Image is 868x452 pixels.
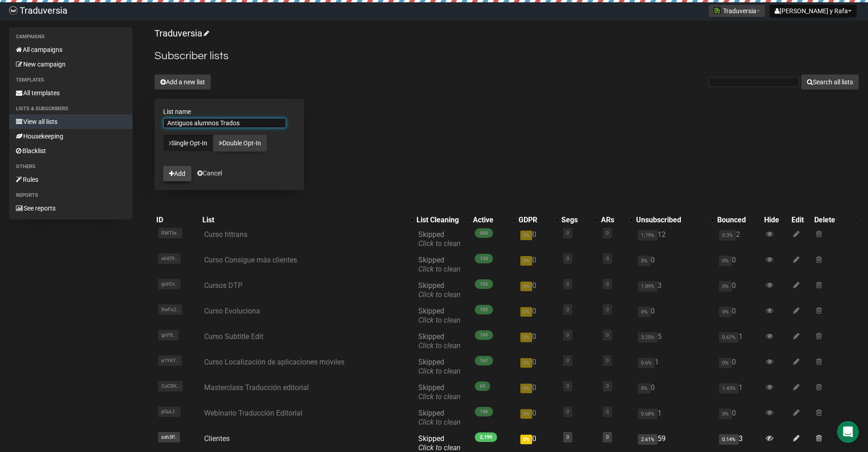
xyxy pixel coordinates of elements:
span: 0% [719,409,732,419]
span: 156 [475,279,493,289]
div: GDPR [519,216,550,225]
td: 0 [517,226,560,252]
th: ARs: No sort applied, activate to apply an ascending sort [599,214,634,226]
th: Active: No sort applied, activate to apply an ascending sort [471,214,517,226]
a: Masterclass Traducción editorial [204,383,309,392]
span: 0.6% [638,358,655,368]
td: 12 [634,226,715,252]
li: Lists & subscribers [9,103,133,114]
a: Double Opt-In [213,134,267,152]
div: Unsubscribed [636,216,706,225]
td: 3 [634,277,715,303]
span: Skipped [418,281,461,299]
span: sxh3P.. [158,432,180,442]
div: Edit [791,216,811,225]
td: 0 [517,380,560,405]
a: 0 [566,307,569,313]
td: 1 [634,405,715,431]
a: 0 [606,383,609,389]
div: Hide [764,216,787,225]
a: Housekeeping [9,129,133,144]
a: Rules [9,172,133,187]
span: RWTbr.. [158,228,182,238]
span: 0.67% [719,332,739,343]
th: Unsubscribed: No sort applied, activate to apply an ascending sort [634,214,715,226]
a: Click to clean [418,418,461,426]
td: 1 [715,329,762,354]
a: 0 [606,281,609,287]
span: 0% [719,281,732,292]
span: 149 [475,330,493,340]
a: Click to clean [418,290,461,299]
span: griF8.. [158,330,179,340]
span: 182 [475,305,493,314]
div: ARs [601,216,625,225]
span: 2.61% [638,434,657,445]
th: List Cleaning: No sort applied, activate to apply an ascending sort [415,214,471,226]
span: CuCBK.. [158,381,183,391]
td: 0 [517,277,560,303]
a: 0 [606,332,609,338]
li: Campaigns [9,31,133,42]
th: Edit: No sort applied, sorting is disabled [790,214,813,226]
span: 0% [520,231,532,240]
span: 0% [638,383,651,394]
td: 0 [634,380,715,405]
a: Click to clean [418,239,461,248]
a: Click to clean [418,392,461,401]
a: Webinario Traducción Editorial [204,409,303,417]
a: Click to clean [418,265,461,273]
td: 0 [634,303,715,329]
a: 0 [606,256,609,262]
span: 0% [520,358,532,368]
td: 0 [517,252,560,277]
span: 2,199 [475,432,497,442]
span: XwFs2.. [158,304,182,315]
th: Bounced: No sort applied, sorting is disabled [715,214,762,226]
span: Skipped [418,332,461,350]
span: 167 [475,356,493,365]
a: Curso Subtitle Edit [204,332,263,341]
td: 1 [715,380,762,405]
a: Click to clean [418,443,461,452]
button: [PERSON_NAME] y Rafa [770,5,857,17]
span: 0% [520,282,532,291]
div: Segs [561,216,590,225]
input: The name of your new list [163,118,286,128]
a: 0 [566,409,569,415]
a: Click to clean [418,341,461,350]
a: 0 [566,230,569,236]
span: 134 [475,254,493,263]
span: 0% [638,256,651,266]
td: 0 [715,405,762,431]
li: Others [9,161,133,172]
span: gUrEn.. [158,279,180,289]
a: 0 [566,281,569,287]
label: List name [163,108,295,116]
th: List: No sort applied, activate to apply an ascending sort [200,214,415,226]
span: 146 [475,407,493,416]
a: 0 [606,409,609,415]
a: Click to clean [418,316,461,324]
li: Reports [9,190,133,201]
div: List [202,216,406,225]
td: 0 [715,277,762,303]
a: Single Opt-In [163,134,213,152]
td: 0 [517,405,560,431]
a: New campaign [9,57,133,72]
li: Templates [9,75,133,86]
a: All templates [9,86,133,100]
span: 0% [520,435,532,444]
th: GDPR: No sort applied, activate to apply an ascending sort [517,214,560,226]
div: ID [156,216,199,225]
a: 0 [566,434,569,440]
span: a1YKT.. [158,355,182,366]
span: pGuLf.. [158,406,180,417]
a: Click to clean [418,367,461,375]
span: x6439.. [158,253,180,264]
span: 69 [475,381,490,391]
th: ID: No sort applied, sorting is disabled [154,214,200,226]
span: 0% [520,409,532,419]
a: Curso Localización de aplicaciones móviles [204,358,344,366]
td: 0 [517,354,560,380]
